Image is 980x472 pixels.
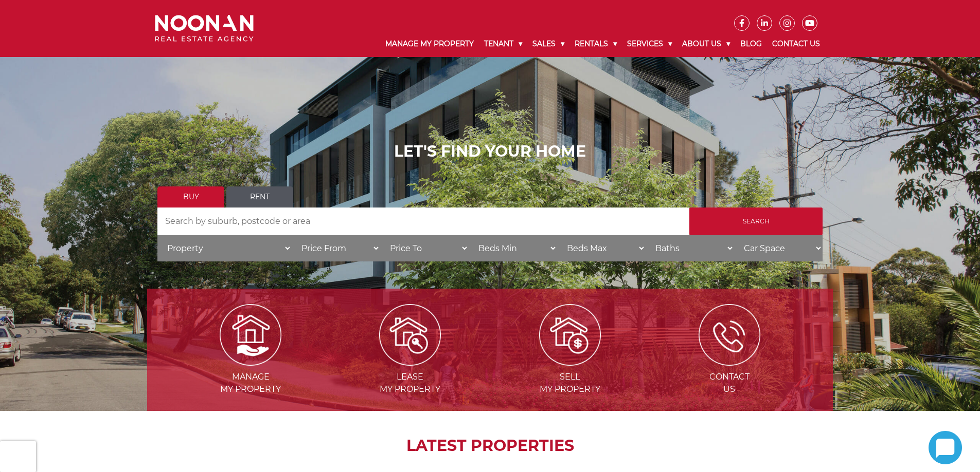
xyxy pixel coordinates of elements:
h2: LATEST PROPERTIES [173,437,807,455]
img: Sell my property [539,304,601,366]
span: Contact Us [651,371,808,395]
input: Search by suburb, postcode or area [157,207,689,235]
a: Tenant [479,31,527,57]
span: Sell my Property [491,371,649,395]
a: Manage My Property [380,31,479,57]
img: ICONS [699,304,760,366]
a: Services [622,31,677,57]
a: Sales [527,31,569,57]
img: Noonan Real Estate Agency [155,15,254,42]
img: Lease my property [379,304,441,366]
a: Rent [226,186,293,207]
h1: LET'S FIND YOUR HOME [157,142,823,161]
a: Sellmy Property [491,329,649,394]
a: Managemy Property [172,329,329,394]
a: About Us [677,31,735,57]
a: Rentals [569,31,622,57]
a: Contact Us [767,31,825,57]
a: ContactUs [651,329,808,394]
a: Buy [157,186,224,207]
a: Leasemy Property [331,329,489,394]
img: Manage my Property [220,304,281,366]
input: Search [689,207,823,235]
a: Blog [735,31,767,57]
span: Lease my Property [331,371,489,395]
span: Manage my Property [172,371,329,395]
